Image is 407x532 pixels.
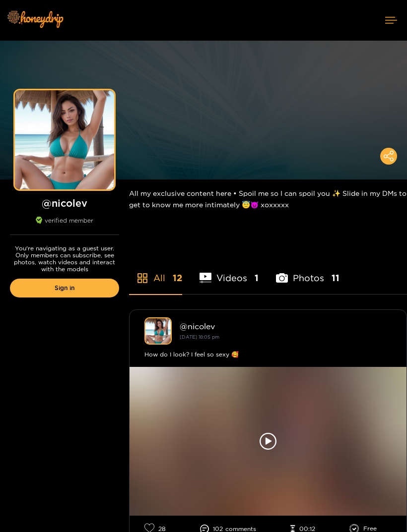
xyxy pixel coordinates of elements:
[173,272,182,284] span: 12
[144,317,172,345] img: nicolev
[129,179,407,218] div: All my exclusive content here • Spoil me so I can spoil you ✨ Slide in my DMs to get to know me m...
[10,245,119,273] p: You're navigating as a guest user. Only members can subscribe, see photos, watch videos and inter...
[144,350,392,359] div: How do I look? I feel so sexy 🥰
[136,272,148,284] span: appstore
[276,249,339,294] li: Photos
[10,217,119,235] div: verified member
[255,272,259,284] span: 1
[180,334,219,340] small: [DATE] 18:05 pm
[200,249,259,294] li: Videos
[10,279,119,297] a: Sign in
[180,322,392,331] div: @ nicolev
[332,272,339,284] span: 11
[129,249,182,294] li: All
[10,197,119,209] h1: @ nicolev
